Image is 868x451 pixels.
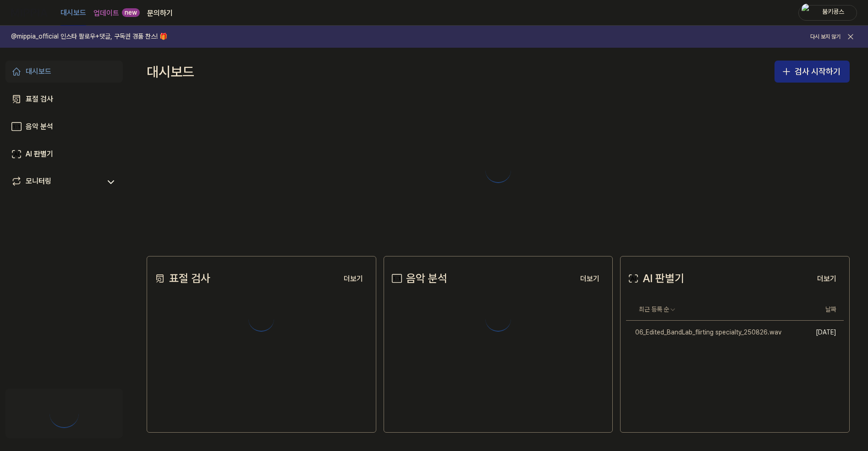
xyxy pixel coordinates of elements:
div: 음악 분석 [390,270,447,287]
div: 06_Edited_BandLab_flirting specialty_250826.wav [626,328,781,337]
a: 06_Edited_BandLab_flirting specialty_250826.wav [626,321,791,345]
a: 업데이트 [93,8,119,19]
a: 더보기 [336,269,370,288]
img: profile [802,4,813,22]
div: 모니터링 [26,176,51,189]
a: 표절 검사 [5,88,123,110]
div: AI 판별기 [626,270,684,287]
button: 검사 시작하기 [775,61,850,83]
div: 표절 검사 [153,270,210,287]
a: 음악 분석 [5,116,123,138]
div: AI 판별기 [26,149,53,160]
a: 더보기 [810,269,844,288]
a: AI 판별기 [5,143,123,165]
div: 대시보드 [147,57,194,86]
button: 더보기 [573,270,607,288]
div: 표절 검사 [26,94,53,105]
div: new [122,8,140,17]
div: 대시보드 [26,66,51,77]
th: 날짜 [791,299,844,321]
button: 더보기 [336,270,370,288]
div: 음악 분석 [26,121,53,132]
a: 모니터링 [11,176,101,189]
td: [DATE] [791,321,844,345]
a: 대시보드 [5,61,123,83]
a: 더보기 [573,269,607,288]
h1: @mippia_official 인스타 팔로우+댓글, 구독권 경품 찬스! 🎁 [11,32,167,41]
a: 대시보드 [60,0,86,26]
div: 붐키콩스 [815,7,851,17]
button: profile붐키콩스 [798,5,857,21]
button: 다시 보지 않기 [810,33,841,41]
button: 더보기 [810,270,844,288]
a: 문의하기 [147,8,173,19]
